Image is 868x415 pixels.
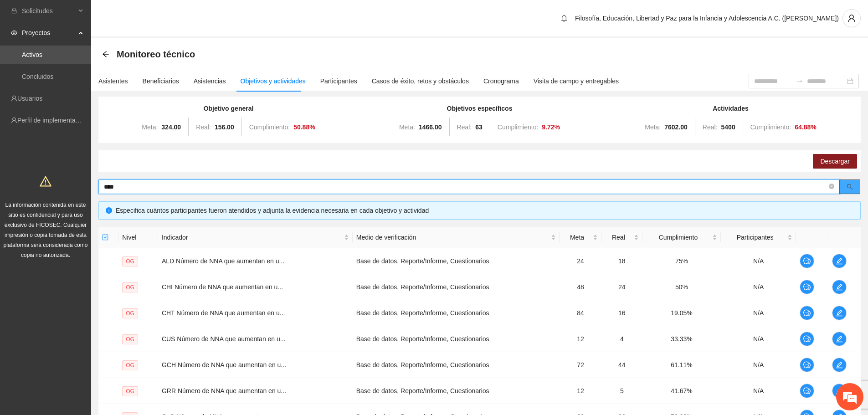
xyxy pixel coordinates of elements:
td: 4 [601,326,642,352]
button: bell [557,11,571,26]
strong: 50.88 % [293,123,315,131]
span: Real: [703,123,718,131]
span: close-circle [829,183,834,191]
strong: 64.88 % [795,123,817,131]
td: 72 [560,352,601,378]
span: Meta [563,232,591,242]
div: Asistencias [194,76,226,86]
button: search [839,179,860,194]
td: 33.33% [642,326,721,352]
div: Beneficiarios [143,76,179,86]
td: 84 [560,300,601,326]
span: OG [122,386,138,396]
th: Medio de verificación [353,227,560,248]
span: edit [832,387,846,395]
strong: 7602.00 [664,123,688,131]
button: comment [800,358,814,372]
td: 12 [560,326,601,352]
strong: Objetivo general [204,105,254,112]
td: Base de datos, Reporte/Informe, Cuestionarios [353,378,560,404]
textarea: Escriba su mensaje y pulse “Intro” [5,249,174,281]
strong: Actividades [713,105,749,112]
span: edit [832,257,846,265]
div: Asistentes [98,76,128,86]
span: OG [122,282,138,292]
span: CUS Número de NNA que aumentan en u... [162,335,286,343]
td: N/A [721,248,796,274]
td: N/A [721,274,796,300]
td: 50% [642,274,721,300]
button: edit [832,332,847,346]
span: Filosofía, Educación, Libertad y Paz para la Infancia y Adolescencia A.C. ([PERSON_NAME]) [575,15,839,22]
span: bell [557,15,571,22]
div: Visita de campo y entregables [534,76,619,86]
div: Cronograma [483,76,519,86]
th: Participantes [721,227,796,248]
button: comment [800,332,814,346]
td: 24 [560,248,601,274]
td: N/A [721,352,796,378]
td: N/A [721,300,796,326]
span: Medio de verificación [356,232,549,242]
button: edit [832,384,847,398]
td: 61.11% [642,352,721,378]
strong: 5400 [721,123,735,131]
strong: 324.00 [161,123,181,131]
div: Participantes [320,76,357,86]
span: OG [122,308,138,318]
div: Casos de éxito, retos y obstáculos [372,76,469,86]
td: Base de datos, Reporte/Informe, Cuestionarios [353,300,560,326]
td: N/A [721,326,796,352]
strong: 9.72 % [542,123,560,131]
span: Cumplimiento: [498,123,538,131]
span: user [843,14,860,22]
td: 75% [642,248,721,274]
span: GRR Número de NNA que aumentan en u... [162,387,286,395]
strong: 1466.00 [419,123,442,131]
a: Concluidos [22,73,53,80]
span: inbox [11,8,17,14]
a: Activos [22,51,42,58]
button: edit [832,280,847,294]
td: 24 [601,274,642,300]
span: OG [122,334,138,344]
span: to [796,77,803,85]
span: warning [40,175,51,187]
span: Participantes [724,232,786,242]
td: 41.67% [642,378,721,404]
button: comment [800,384,814,398]
strong: Objetivos específicos [447,105,513,112]
span: Cumplimiento: [249,123,290,131]
td: 16 [601,300,642,326]
span: arrow-left [102,51,109,58]
span: swap-right [796,77,803,85]
td: Base de datos, Reporte/Informe, Cuestionarios [353,326,560,352]
span: ALD Número de NNA que aumentan en u... [162,257,284,265]
span: eye [11,30,17,36]
span: Meta: [645,123,661,131]
strong: 63 [475,123,483,131]
span: edit [832,361,846,369]
span: edit [832,309,846,317]
div: Chatee con nosotros ahora [47,46,153,58]
div: Back [102,51,109,58]
span: close-circle [829,184,834,189]
span: Real: [196,123,211,131]
td: 12 [560,378,601,404]
span: check-square [102,234,108,241]
td: N/A [721,378,796,404]
span: OG [122,256,138,266]
button: edit [832,306,847,320]
span: Monitoreo técnico [117,47,195,61]
td: 44 [601,352,642,378]
div: Minimizar ventana de chat en vivo [149,5,171,26]
span: OG [122,360,138,370]
td: Base de datos, Reporte/Informe, Cuestionarios [353,352,560,378]
td: 18 [601,248,642,274]
th: Nivel [118,227,158,248]
span: CHT Número de NNA que aumentan en u... [162,309,285,317]
td: Base de datos, Reporte/Informe, Cuestionarios [353,248,560,274]
td: 5 [601,378,642,404]
button: edit [832,254,847,268]
span: info-circle [106,207,112,214]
